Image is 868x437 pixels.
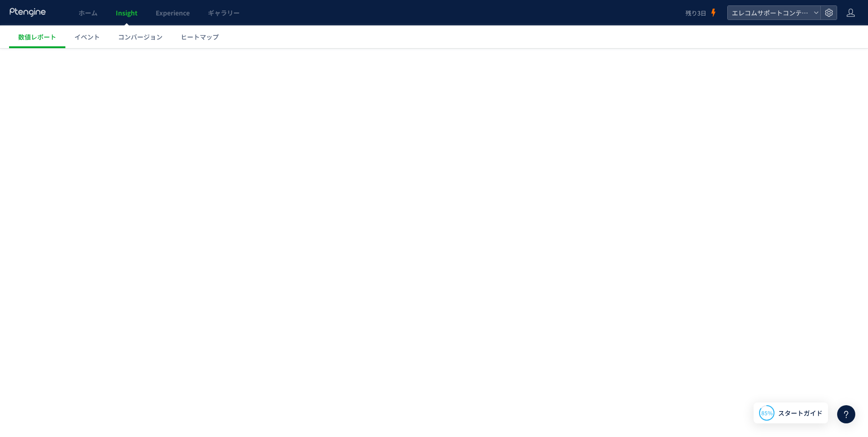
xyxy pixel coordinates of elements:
span: 85% [761,409,773,417]
span: イベント [74,32,100,41]
span: ギャラリー [208,8,240,17]
span: ホーム [79,8,98,17]
span: ヒートマップ [181,32,219,41]
span: Insight [116,8,138,17]
span: Experience [156,8,190,17]
span: 残り3日 [686,9,706,17]
span: コンバージョン [118,32,163,41]
span: エレコムサポートコンテンツ [729,6,810,20]
span: 数値レポート [18,32,56,41]
span: スタートガイド [778,408,823,418]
